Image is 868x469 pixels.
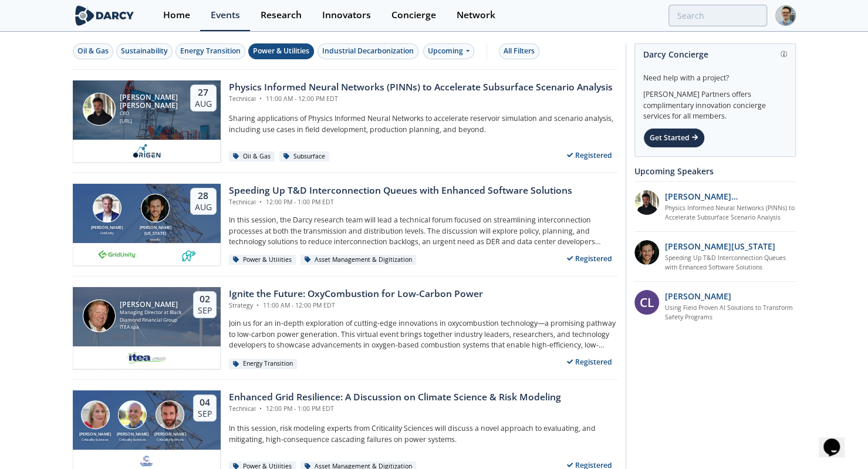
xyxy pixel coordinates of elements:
div: Registered [562,148,617,163]
iframe: chat widget [819,422,856,457]
div: 27 [195,87,212,99]
button: Energy Transition [175,43,245,59]
a: Speeding Up T&D Interconnection Queues with Enhanced Software Solutions [665,254,796,272]
div: Aug [195,202,212,212]
div: Criticality Sciences [77,437,114,442]
div: Upcoming [423,43,474,59]
div: Energy Transition [180,46,241,56]
div: Upcoming Speakers [634,161,796,181]
div: Managing Director at Black Diamond Financial Group [120,309,183,323]
div: Darcy Concierge [643,44,787,65]
div: Industrial Decarbonization [322,46,414,56]
div: Aug [195,99,212,109]
p: Join us for an in-depth exploration of cutting-edge innovations in oxycombustion technology—a pro... [229,318,617,350]
p: Sharing applications of Physics Informed Neural Networks to accelerate reservoir simulation and s... [229,113,617,135]
div: Network [457,11,495,20]
div: Oil & Gas [77,46,109,56]
span: • [255,301,261,309]
div: Power & Utilities [229,255,296,265]
div: Registered [562,251,617,266]
img: Patrick Imeson [83,299,116,332]
img: 20112e9a-1f67-404a-878c-a26f1c79f5da [634,190,659,215]
div: Technical 11:00 AM - 12:00 PM EDT [229,95,613,104]
div: [PERSON_NAME] [114,431,151,438]
div: 28 [195,190,212,202]
div: Registered [562,355,617,369]
div: Need help with a project? [643,65,787,83]
div: Strategy 11:00 AM - 12:00 PM EDT [229,301,483,311]
img: 1b183925-147f-4a47-82c9-16eeeed5003c [634,240,659,265]
div: Enhanced Grid Resilience: A Discussion on Climate Science & Risk Modeling [229,390,561,404]
div: Oil & Gas [229,151,275,162]
div: Technical 12:00 PM - 1:00 PM EDT [229,404,561,414]
div: envelio [137,237,174,242]
div: Physics Informed Neural Networks (PINNs) to Accelerate Subsurface Scenario Analysis [229,80,613,95]
a: Physics Informed Neural Networks (PINNs) to Accelerate Subsurface Scenario Analysis [665,204,796,222]
div: Sep [198,409,212,419]
div: [PERSON_NAME] [120,301,183,309]
img: 336b6de1-6040-4323-9c13-5718d9811639 [181,247,196,261]
p: [PERSON_NAME] [PERSON_NAME] [665,190,796,203]
p: In this session, the Darcy research team will lead a technical forum focused on streamlining inte... [229,215,617,247]
div: Get Started [643,128,705,148]
div: Sustainability [121,46,168,56]
div: [PERSON_NAME] [77,431,114,438]
img: 1659894010494-gridunity-wp-logo.png [97,247,138,261]
img: Profile [775,5,796,26]
span: • [258,198,264,206]
input: Advanced Search [668,5,767,26]
div: Research [261,11,302,20]
button: Oil & Gas [73,43,113,59]
div: Concierge [391,11,436,20]
img: Susan Ginsburg [81,400,110,429]
button: Sustainability [116,43,173,59]
img: f59c13b7-8146-4c0f-b540-69d0cf6e4c34 [139,454,154,468]
p: [PERSON_NAME] [665,290,731,302]
img: origen.ai.png [129,144,164,158]
div: Asset Management & Digitization [300,255,417,265]
div: [PERSON_NAME][US_STATE] [137,225,174,237]
img: e2203200-5b7a-4eed-a60e-128142053302 [126,350,167,365]
div: ITEA spa [120,323,183,331]
div: Speeding Up T&D Interconnection Queues with Enhanced Software Solutions [229,184,572,198]
div: Energy Transition [229,359,298,369]
div: [PERSON_NAME] [89,225,125,231]
a: Brian Fitzsimons [PERSON_NAME] GridUnity Luigi Montana [PERSON_NAME][US_STATE] envelio 28 Aug Spe... [73,184,617,266]
img: information.svg [781,51,787,58]
img: Ruben Rodriguez Torrado [83,93,116,126]
div: CL [634,290,659,315]
div: CEO [120,110,180,117]
a: Using Field Proven AI Solutions to Transform Safety Programs [665,303,796,322]
div: [PERSON_NAME] [PERSON_NAME] [120,93,180,110]
div: 02 [198,293,212,305]
p: In this session, risk modeling experts from Criticality Sciences will discuss a novel approach to... [229,423,617,445]
div: [PERSON_NAME] [151,431,189,438]
span: • [258,404,264,413]
div: GridUnity [89,231,125,235]
div: All Filters [504,46,535,56]
div: 04 [198,397,212,409]
img: Luigi Montana [141,194,170,222]
div: Subsurface [279,151,330,162]
span: • [258,95,264,103]
div: Home [163,11,190,20]
img: Ross Dakin [156,400,184,429]
img: Ben Ruddell [118,400,147,429]
div: Innovators [322,11,371,20]
div: Ignite the Future: OxyCombustion for Low-Carbon Power [229,287,483,301]
div: [PERSON_NAME] Partners offers complimentary innovation concierge services for all members. [643,83,787,122]
button: All Filters [499,43,539,59]
div: [URL] [120,117,180,125]
div: Power & Utilities [253,46,309,56]
img: Brian Fitzsimons [93,194,121,222]
p: [PERSON_NAME][US_STATE] [665,240,775,252]
img: logo-wide.svg [73,5,137,26]
a: Patrick Imeson [PERSON_NAME] Managing Director at Black Diamond Financial Group ITEA spa 02 Sep I... [73,287,617,369]
div: Technical 12:00 PM - 1:00 PM EDT [229,198,572,207]
button: Industrial Decarbonization [318,43,418,59]
div: Criticality Sciences [151,437,189,442]
div: Criticality Sciences [114,437,151,442]
a: Ruben Rodriguez Torrado [PERSON_NAME] [PERSON_NAME] CEO [URL] 27 Aug Physics Informed Neural Netw... [73,80,617,163]
button: Power & Utilities [248,43,314,59]
div: Events [211,11,240,20]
